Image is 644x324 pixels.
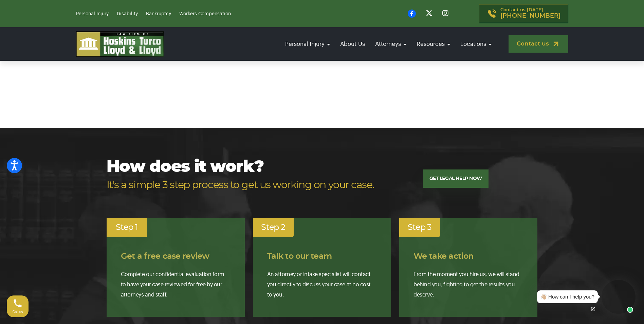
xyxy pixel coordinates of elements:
[13,310,23,314] span: Call us
[267,269,377,300] p: An attorney or intake specialist will contact you directly to discuss your case at no cost to you.
[107,158,374,194] h2: How does it work?
[117,12,138,16] a: Disability
[372,34,410,54] a: Attorneys
[540,293,594,301] div: 👋🏼 How can I help you?
[107,176,374,194] span: It's a simple 3 step process to get us working on your case.
[413,34,454,54] a: Resources
[121,252,231,261] h4: Get a free case review
[146,12,171,16] a: Bankruptcy
[457,34,495,54] a: Locations
[423,169,489,188] a: GET LEGAL HELP NOW
[282,34,333,54] a: Personal Injury
[509,35,568,53] a: Contact us
[413,269,523,300] p: From the moment you hire us, we will stand behind you, fighting to get the results you deserve.
[76,31,164,57] img: logo
[479,4,568,23] a: Contact us [DATE][PHONE_NUMBER]
[500,13,560,19] span: [PHONE_NUMBER]
[107,218,147,237] div: Step 1
[399,218,440,237] div: Step 3
[413,252,523,261] h4: We take action
[267,252,377,261] h4: Talk to our team
[76,12,109,16] a: Personal Injury
[121,269,231,300] p: Complete our confidential evaluation form to have your case reviewed for free by our attorneys an...
[179,12,231,16] a: Workers Compensation
[586,302,600,316] a: Open chat
[253,218,294,237] div: Step 2
[500,8,560,19] p: Contact us [DATE]
[337,34,368,54] a: About Us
